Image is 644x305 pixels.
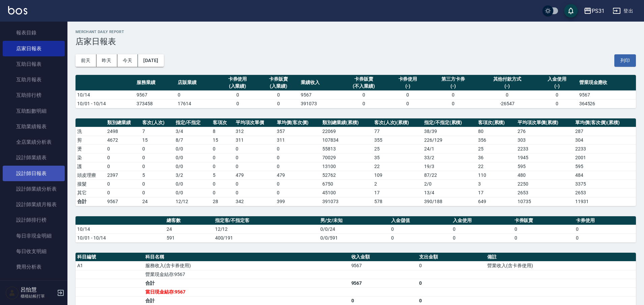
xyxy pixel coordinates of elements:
td: 311 [275,136,321,144]
td: 0 [106,162,141,171]
td: 0 [536,90,578,99]
td: 357 [275,127,321,136]
td: 25 [373,144,422,153]
td: 364526 [578,99,636,108]
td: 6750 [321,179,372,188]
div: 第三方卡券 [430,76,476,83]
td: 70029 [321,153,372,162]
td: 染 [76,153,106,162]
th: 客項次(累積) [476,118,516,127]
td: 0 [234,179,275,188]
button: 列印 [614,54,636,67]
td: 0 [234,153,275,162]
div: (-) [538,83,576,90]
td: 0 [387,99,429,108]
td: 當日現金結存:9567 [144,287,350,296]
td: 5 [141,171,174,179]
td: 649 [476,197,516,206]
td: 0 [258,99,299,108]
td: 服務收入(含卡券使用) [144,261,350,270]
td: 578 [373,197,422,206]
td: 0 [536,99,578,108]
td: 595 [574,162,636,171]
th: 男/女/未知 [319,216,389,225]
td: 10735 [516,197,574,206]
td: 0 [106,144,141,153]
td: 剪 [76,136,106,144]
td: 0 [176,90,217,99]
td: 390/188 [422,197,476,206]
td: 10/14 [76,225,165,233]
th: 科目名稱 [144,253,350,261]
td: 15 [141,136,174,144]
th: 服務業績 [135,75,176,91]
div: (-) [389,83,427,90]
td: 22 [373,162,422,171]
button: 登出 [610,5,636,17]
td: 28 [211,197,234,206]
td: 0 [389,233,451,242]
td: 3 / 4 [174,127,211,136]
td: 19 / 3 [422,162,476,171]
td: 312 [234,127,275,136]
td: 13 / 4 [422,188,476,197]
th: 收入金額 [350,253,418,261]
td: 頭皮理療 [76,171,106,179]
td: 2397 [106,171,141,179]
td: 480 [516,171,574,179]
td: 591 [165,233,213,242]
button: [DATE] [138,54,164,67]
td: 0/0/24 [319,225,389,233]
td: 13100 [321,162,372,171]
td: 9567 [106,197,141,206]
td: 11931 [574,197,636,206]
td: 7 [141,127,174,136]
td: 0 [211,162,234,171]
td: 0 [275,144,321,153]
td: 356 [476,136,516,144]
table: a dense table [76,75,636,108]
td: 0 [217,99,258,108]
td: 595 [516,162,574,171]
td: 355 [373,136,422,144]
th: 總客數 [165,216,213,225]
td: 22069 [321,127,372,136]
div: 卡券使用 [389,76,427,83]
div: 入金使用 [538,76,576,83]
td: 2653 [516,188,574,197]
td: 107834 [321,136,372,144]
td: 303 [516,136,574,144]
td: 15 [211,136,234,144]
th: 支出金額 [417,253,486,261]
button: save [564,4,578,18]
td: 2498 [106,127,141,136]
td: 2233 [516,144,574,153]
h2: Merchant Daily Report [76,30,636,34]
td: 0 [417,261,486,270]
td: 22 [476,162,516,171]
th: 客次(人次) [141,118,174,127]
th: 營業現金應收 [578,75,636,91]
td: 10/01 - 10/14 [76,99,135,108]
td: 38 / 39 [422,127,476,136]
td: 10/14 [76,90,135,99]
div: 其他付款方式 [480,76,535,83]
td: 其它 [76,188,106,197]
td: 399 [275,197,321,206]
td: 合計 [76,197,106,206]
td: 33 / 2 [422,153,476,162]
a: 互助日報表 [3,56,65,72]
td: 0 [350,296,418,305]
td: 0/0/591 [319,233,389,242]
a: 全店業績分析表 [3,134,65,150]
th: 備註 [486,253,636,261]
td: 0 [513,233,575,242]
td: 479 [234,171,275,179]
img: Person [5,286,19,300]
td: 77 [373,127,422,136]
a: 報表目錄 [3,25,65,40]
td: 0 [513,225,575,233]
button: PS31 [581,4,607,18]
td: 9567 [350,261,418,270]
td: 12/12 [213,225,319,233]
